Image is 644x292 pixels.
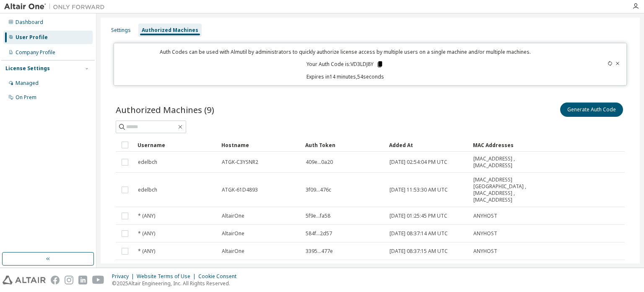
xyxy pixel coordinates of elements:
[119,48,571,55] p: Auth Codes can be used with Almutil by administrators to quickly authorize license access by mult...
[390,213,447,219] span: [DATE] 01:25:45 PM UTC
[138,230,155,237] span: * (ANY)
[138,159,157,166] span: edelbch
[306,230,332,237] span: 584f...2d57
[560,103,623,117] button: Generate Auth Code
[473,138,532,152] div: MAC Addresses
[51,276,60,284] img: facebook.svg
[222,213,244,219] span: AltairOne
[473,155,532,169] span: [MAC_ADDRESS] , [MAC_ADDRESS]
[137,273,198,280] div: Website Terms of Use
[390,248,448,255] span: [DATE] 08:37:15 AM UTC
[390,187,448,193] span: [DATE] 11:53:30 AM UTC
[473,213,497,219] span: ANYHOST
[306,248,333,255] span: 3395...477e
[389,138,466,152] div: Added At
[306,213,330,219] span: 5f9e...fa58
[138,138,215,152] div: Username
[198,273,241,280] div: Cookie Consent
[142,27,198,34] div: Authorized Machines
[116,104,214,116] span: Authorized Machines (9)
[65,276,73,284] img: instagram.svg
[222,187,258,193] span: ATGK-61D4893
[16,94,36,101] div: On Prem
[138,213,155,219] span: * (ANY)
[111,27,131,34] div: Settings
[390,230,448,237] span: [DATE] 08:37:14 AM UTC
[138,187,157,193] span: edelbch
[473,230,497,237] span: ANYHOST
[390,159,447,166] span: [DATE] 02:54:04 PM UTC
[5,65,50,72] div: License Settings
[78,276,87,284] img: linkedin.svg
[138,248,155,255] span: * (ANY)
[306,187,331,193] span: 3f09...476c
[16,49,55,56] div: Company Profile
[4,3,109,11] img: Altair One
[16,80,39,87] div: Managed
[473,176,532,203] span: [MAC_ADDRESS][GEOGRAPHIC_DATA] , [MAC_ADDRESS] , [MAC_ADDRESS]
[306,159,333,166] span: 409e...0a20
[222,248,244,255] span: AltairOne
[16,19,43,26] div: Dashboard
[3,276,46,284] img: altair_logo.svg
[305,138,382,152] div: Auth Token
[119,73,571,80] p: Expires in 14 minutes, 54 seconds
[221,138,299,152] div: Hostname
[112,273,137,280] div: Privacy
[16,34,48,41] div: User Profile
[112,280,241,287] p: © 2025 Altair Engineering, Inc. All Rights Reserved.
[92,276,104,284] img: youtube.svg
[473,248,497,255] span: ANYHOST
[222,230,244,237] span: AltairOne
[222,159,258,166] span: ATGK-C3YSNR2
[306,61,384,68] p: Your Auth Code is: VD3LDJ8Y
